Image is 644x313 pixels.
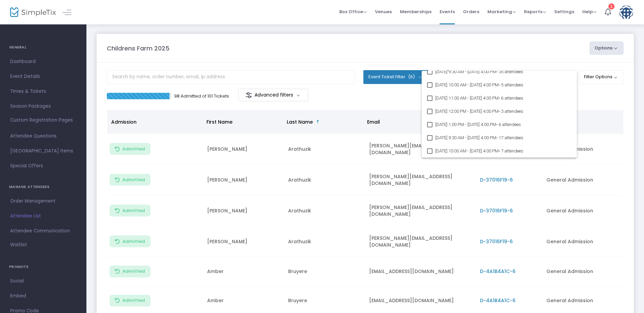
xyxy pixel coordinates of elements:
[435,144,571,158] span: [DATE] 10:00 AM - [DATE] 4:00 PM
[499,96,523,101] span: • 6 attendees
[496,69,523,74] span: • 35 attendees
[435,131,571,144] span: [DATE] 9:30 AM - [DATE] 4:00 PM
[435,91,571,105] span: [DATE] 11:00 AM - [DATE] 4:00 PM
[496,122,521,127] span: • 6 attendees
[435,118,571,131] span: [DATE] 1:00 PM - [DATE] 4:00 PM
[435,105,571,118] span: [DATE] 12:00 PM - [DATE] 4:00 PM
[496,135,523,140] span: • 17 attendees
[435,65,571,78] span: [DATE] 9:30 AM - [DATE] 4:00 PM
[499,82,523,87] span: • 5 attendees
[435,78,571,91] span: [DATE] 10:00 AM - [DATE] 4:00 PM
[499,109,523,114] span: • 3 attendees
[499,148,523,153] span: • 7 attendees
